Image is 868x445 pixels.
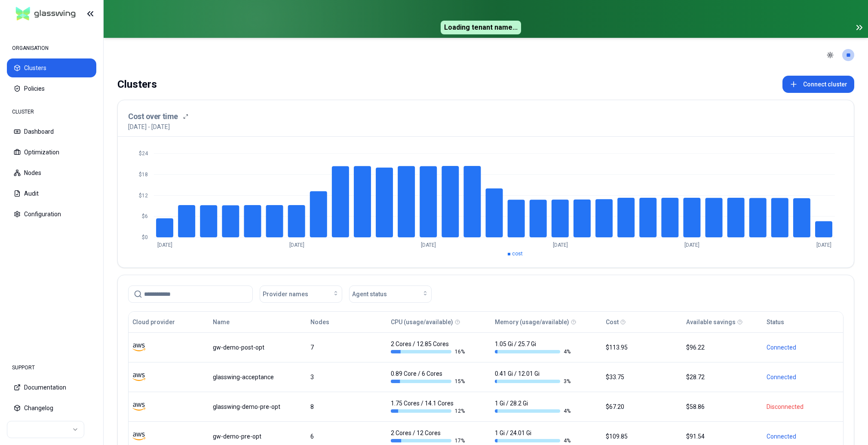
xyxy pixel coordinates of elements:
h3: Cost over time [128,110,178,123]
div: 12 % [391,408,466,414]
div: 2 Cores / 12 Cores [391,429,466,444]
tspan: [DATE] [684,242,699,248]
div: 0.89 Core / 6 Cores [391,369,466,385]
button: Optimization [7,143,96,162]
div: 1 Gi / 28.2 Gi [495,399,570,414]
div: 6 [310,432,383,441]
div: glasswing-demo-pre-opt [213,402,303,411]
div: $109.85 [606,432,678,441]
tspan: $24 [139,150,148,157]
tspan: $18 [139,172,148,178]
div: glasswing-acceptance [213,373,303,381]
div: Clusters [117,76,157,93]
div: 4 % [495,348,570,355]
tspan: [DATE] [816,242,831,248]
span: Loading tenant name... [441,21,521,34]
div: gw-demo-pre-opt [213,432,303,441]
button: Agent status [349,285,432,303]
div: $33.75 [606,373,678,381]
img: GlassWing [12,4,79,24]
button: Nodes [7,163,96,182]
div: 1.75 Cores / 14.1 Cores [391,399,466,414]
div: 4 % [495,437,570,444]
button: Changelog [7,399,96,417]
button: Audit [7,184,96,203]
div: gw-demo-post-opt [213,343,303,352]
div: 17 % [391,437,466,444]
button: Connect cluster [782,76,854,93]
div: 2 Cores / 12.85 Cores [391,340,466,355]
div: 8 [310,402,383,411]
span: Provider names [263,290,308,298]
div: Disconnected [767,402,839,411]
div: $28.72 [686,373,759,381]
tspan: $6 [142,213,148,219]
div: $67.20 [606,402,678,411]
div: ORGANISATION [7,40,96,57]
img: aws [132,430,145,443]
button: Policies [7,79,96,98]
div: 1.05 Gi / 25.7 Gi [495,340,570,355]
div: Connected [767,343,839,352]
div: Connected [767,373,839,381]
span: cost [512,251,523,257]
tspan: [DATE] [553,242,568,248]
tspan: [DATE] [157,242,172,248]
button: Available savings [686,313,736,331]
div: 7 [310,343,383,352]
tspan: $12 [139,193,148,199]
div: $113.95 [606,343,678,352]
div: SUPPORT [7,359,96,376]
div: Connected [767,432,839,441]
span: Agent status [352,290,387,298]
div: Status [767,318,784,326]
div: 3 % [495,378,570,385]
div: 16 % [391,348,466,355]
div: 15 % [391,378,466,385]
button: Clusters [7,58,96,77]
div: 1 Gi / 24.01 Gi [495,429,570,444]
button: Documentation [7,378,96,397]
button: Cost [606,313,619,331]
button: CPU (usage/available) [391,313,453,331]
div: 3 [310,373,383,381]
div: 4 % [495,408,570,414]
img: aws [132,400,145,413]
img: aws [132,371,145,384]
tspan: [DATE] [289,242,304,248]
button: Provider names [260,285,342,303]
button: Name [213,313,230,331]
div: CLUSTER [7,103,96,120]
div: $58.86 [686,402,759,411]
img: aws [132,341,145,354]
button: Configuration [7,205,96,224]
tspan: $0 [142,234,148,240]
div: $96.22 [686,343,759,352]
p: [DATE] - [DATE] [128,123,170,131]
button: Dashboard [7,122,96,141]
div: 0.41 Gi / 12.01 Gi [495,369,570,385]
button: Nodes [310,313,329,331]
button: Cloud provider [132,313,175,331]
button: Memory (usage/available) [495,313,569,331]
div: $91.54 [686,432,759,441]
tspan: [DATE] [421,242,436,248]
